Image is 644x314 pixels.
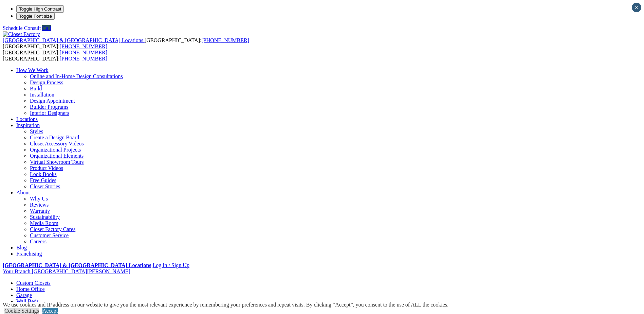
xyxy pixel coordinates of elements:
[16,286,45,292] a: Home Office
[30,214,60,220] a: Sustainability
[42,308,58,314] a: Accept
[16,122,40,128] a: Inspiration
[60,43,107,49] a: [PHONE_NUMBER]
[30,184,60,189] a: Closet Stories
[201,37,249,43] a: [PHONE_NUMBER]
[30,104,68,110] a: Builder Programs
[30,98,75,104] a: Design Appointment
[60,56,107,62] a: [PHONE_NUMBER]
[16,298,39,304] a: Wall Beds
[30,165,63,171] a: Product Videos
[3,37,143,43] span: [GEOGRAPHIC_DATA] & [GEOGRAPHIC_DATA] Locations
[30,232,69,238] a: Customer Service
[30,86,42,91] a: Build
[30,92,54,98] a: Installation
[16,5,64,13] button: Toggle High Contrast
[42,25,51,31] a: Call
[3,25,41,31] a: Schedule Consult
[16,116,38,122] a: Locations
[4,308,39,314] a: Cookie Settings
[16,245,27,250] a: Blog
[3,37,145,43] a: [GEOGRAPHIC_DATA] & [GEOGRAPHIC_DATA] Locations
[30,147,81,153] a: Organizational Projects
[30,153,84,159] a: Organizational Elements
[16,67,49,73] a: How We Work
[19,6,61,12] span: Toggle High Contrast
[3,268,30,274] span: Your Branch
[30,80,63,85] a: Design Process
[30,208,50,214] a: Warranty
[3,302,448,308] div: We use cookies and IP address on our website to give you the most relevant experience by remember...
[3,50,107,62] span: [GEOGRAPHIC_DATA]: [GEOGRAPHIC_DATA]:
[30,177,56,183] a: Free Guides
[30,226,75,232] a: Closet Factory Cares
[16,251,42,257] a: Franchising
[30,135,79,140] a: Create a Design Board
[3,37,249,49] span: [GEOGRAPHIC_DATA]: [GEOGRAPHIC_DATA]:
[3,268,130,274] a: Your Branch [GEOGRAPHIC_DATA][PERSON_NAME]
[30,110,69,116] a: Interior Designers
[30,239,47,244] a: Careers
[30,171,57,177] a: Look Books
[16,190,30,195] a: About
[16,292,32,298] a: Garage
[30,159,84,165] a: Virtual Showroom Tours
[30,202,49,208] a: Reviews
[30,220,58,226] a: Media Room
[16,280,51,286] a: Custom Closets
[30,196,48,202] a: Why Us
[632,3,641,12] button: Close
[30,73,123,79] a: Online and In-Home Design Consultations
[16,13,55,20] button: Toggle Font size
[19,14,52,19] span: Toggle Font size
[152,262,189,268] a: Log In / Sign Up
[30,141,84,146] a: Closet Accessory Videos
[3,262,151,268] a: [GEOGRAPHIC_DATA] & [GEOGRAPHIC_DATA] Locations
[3,31,40,37] img: Closet Factory
[30,128,43,134] a: Styles
[60,50,107,55] a: [PHONE_NUMBER]
[32,268,130,274] span: [GEOGRAPHIC_DATA][PERSON_NAME]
